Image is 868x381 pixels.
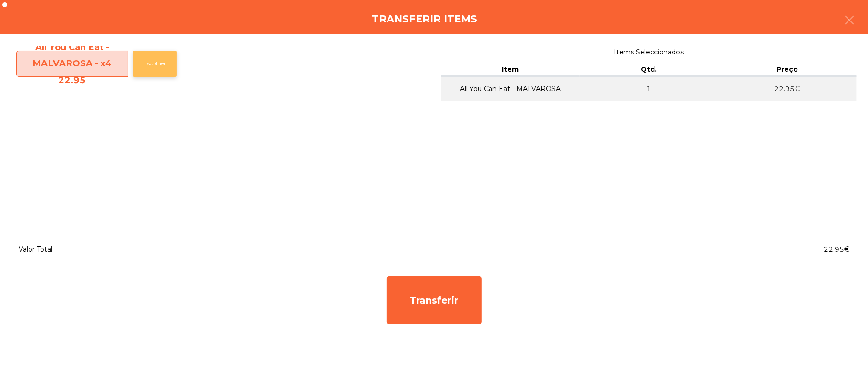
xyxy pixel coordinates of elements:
span: Items Seleccionados [441,46,857,59]
button: Escolher [133,51,177,77]
div: 22.95 [17,72,128,89]
td: All You Can Eat - MALVAROSA [441,76,580,101]
h4: Transferir items [372,12,477,26]
span: Valor Total [19,245,52,254]
td: 1 [580,76,718,101]
span: All You Can Eat - MALVAROSA - x4 [17,39,128,89]
th: Qtd. [580,63,718,77]
th: Item [441,63,580,77]
td: 22.95€ [718,76,857,101]
span: 22.95€ [824,245,849,254]
th: Preço [718,63,857,77]
div: Transferir [387,276,482,324]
